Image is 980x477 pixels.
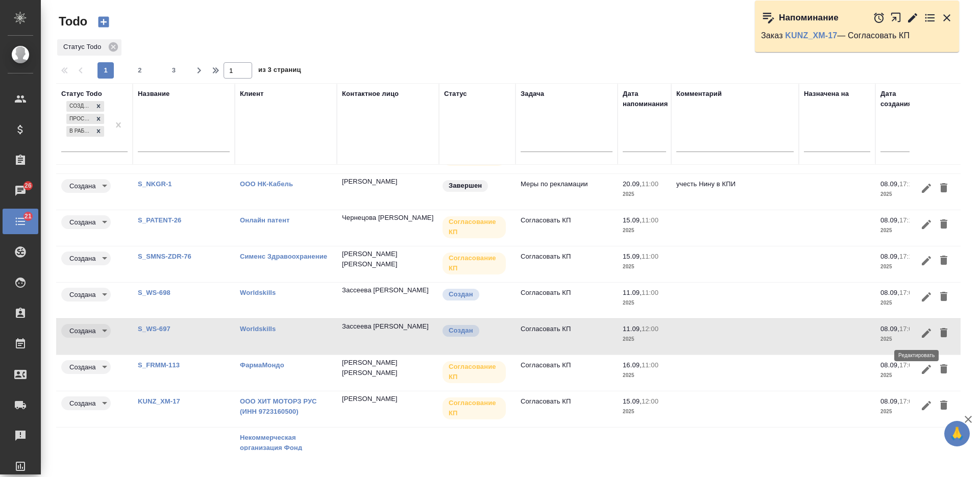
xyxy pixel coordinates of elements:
[521,360,612,370] p: Согласовать КП
[342,213,433,223] p: Чернецова [PERSON_NAME]
[66,114,93,124] div: Просрочена
[18,181,38,191] span: 26
[899,325,916,333] p: 17:08
[240,397,317,415] a: ООО ХИТ МОТОРЗ РУС (ИНН 9723160500)
[61,324,111,338] div: Создана
[880,289,899,296] p: 08.09,
[342,285,434,295] div: Зассеева Александра
[18,211,38,221] span: 21
[918,360,935,379] button: Редактировать
[444,89,467,99] div: Статус
[623,407,666,417] p: 2025
[880,180,899,188] p: 08.09,
[642,289,658,296] p: 11:00
[880,334,924,344] p: 2025
[138,397,180,405] a: KUNZ_XM-17
[342,358,434,378] div: Click to copy
[521,89,544,99] div: Задача
[166,65,182,76] span: 3
[61,360,111,374] div: Создана
[66,218,99,227] button: Создана
[66,399,99,408] button: Создана
[449,325,473,336] p: Создан
[342,321,429,332] div: Click to copy
[61,450,111,464] div: Создана
[342,249,434,269] div: Карпова Елена
[449,289,473,299] p: Создан
[342,321,434,332] div: Зассеева Александра
[918,179,935,198] button: Редактировать
[258,64,301,79] span: из 3 страниц
[935,215,952,234] button: Удалить
[899,253,916,260] p: 17:11
[342,448,433,458] p: [PERSON_NAME] Маргарита
[918,288,935,307] button: Редактировать
[56,13,87,30] span: Todo
[642,397,658,405] p: 12:00
[924,12,936,24] button: Перейти в todo
[880,189,924,199] p: 2025
[65,125,105,138] div: Создана, Просрочена, В работе
[342,177,398,187] div: Click to copy
[880,262,924,272] p: 2025
[521,215,612,225] p: Согласовать КП
[66,327,99,335] button: Создана
[935,324,952,343] button: Удалить
[676,179,794,189] p: учесть Нину в КПИ
[785,31,837,40] a: KUNZ_XM-17
[918,252,935,270] button: Редактировать
[935,252,952,270] button: Удалить
[521,324,612,334] p: Согласовать КП
[3,209,38,234] a: 21
[623,361,642,369] p: 16.09,
[676,89,722,99] div: Комментарий
[899,361,916,369] p: 17:04
[342,285,429,295] p: Зассеева [PERSON_NAME]
[138,89,169,99] div: Название
[342,321,429,332] p: Зассеева [PERSON_NAME]
[65,100,105,113] div: Создана, Просрочена, В работе
[642,180,658,188] p: 11:00
[3,178,38,204] a: 26
[449,253,500,273] p: Согласование КП
[449,398,500,418] p: Согласование КП
[880,216,899,224] p: 08.09,
[138,325,170,333] a: S_WS-697
[61,179,111,193] div: Создана
[935,288,952,307] button: Удалить
[899,180,916,188] p: 17:17
[342,177,434,187] div: Андрей
[57,39,121,56] div: Статус Todo
[880,298,924,308] p: 2025
[342,394,398,404] div: Click to copy
[138,216,181,224] a: S_PATENT-26
[521,396,612,407] p: Согласовать КП
[240,180,293,188] a: ООО НК-Кабель
[873,12,885,24] button: Отложить
[623,253,642,260] p: 15.09,
[935,360,952,379] button: Удалить
[880,407,924,417] p: 2025
[899,216,916,224] p: 17:12
[65,113,105,125] div: Создана, Просрочена, В работе
[761,31,953,41] p: Заказ — Согласовать КП
[61,89,102,99] div: Статус Todo
[880,397,899,405] p: 08.09,
[521,252,612,262] p: Согласовать КП
[918,450,935,469] button: Редактировать
[63,42,105,52] p: Статус Todo
[342,177,398,187] p: [PERSON_NAME]
[61,396,111,410] div: Создана
[918,215,935,234] button: Редактировать
[66,101,93,112] div: Создана
[449,181,482,191] p: Завершен
[66,254,99,263] button: Создана
[240,89,263,99] div: Клиент
[240,253,327,260] a: Сименс Здравоохранение
[906,12,919,24] button: Редактировать
[935,396,952,415] button: Удалить
[138,289,170,296] a: S_WS-698
[623,89,668,109] div: Дата напоминания
[642,361,658,369] p: 11:00
[138,180,172,188] a: S_NKGR-1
